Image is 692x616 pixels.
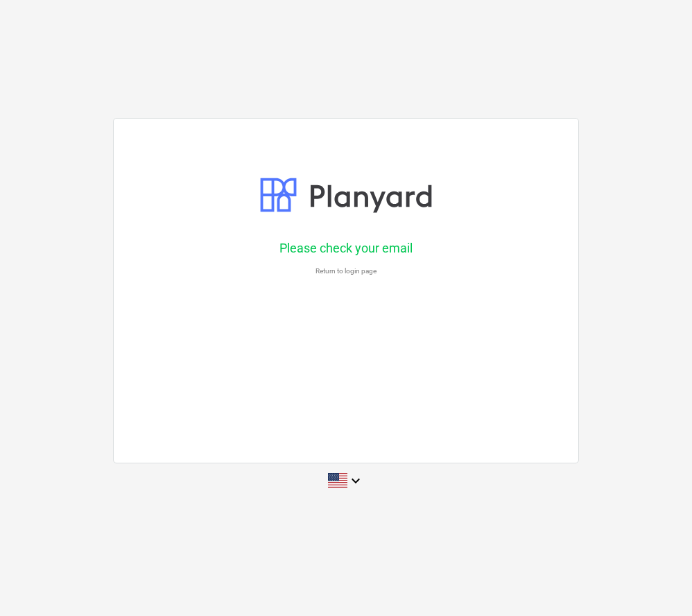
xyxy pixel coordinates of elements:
a: Return to login page [138,266,554,275]
iframe: Chat Widget [623,549,692,616]
p: Please check your email [145,240,547,257]
i: keyboard_arrow_down [347,472,364,489]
